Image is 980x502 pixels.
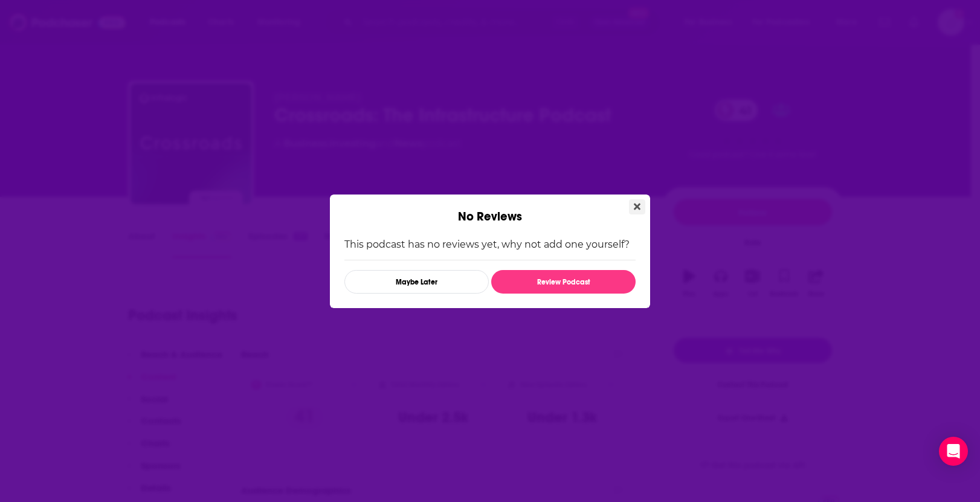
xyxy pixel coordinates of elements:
div: No Reviews [330,195,650,224]
button: Close [629,199,645,214]
button: Maybe Later [344,270,489,294]
p: This podcast has no reviews yet, why not add one yourself? [344,239,636,250]
div: Open Intercom Messenger [939,437,968,466]
button: Review Podcast [491,270,636,294]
